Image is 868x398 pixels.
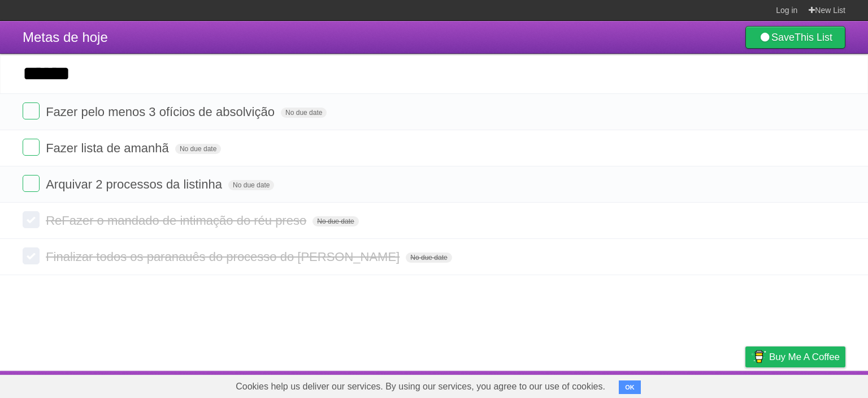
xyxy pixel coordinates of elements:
a: Buy me a coffee [745,346,845,367]
a: Terms [692,374,717,395]
a: About [595,374,619,395]
label: Done [23,211,40,228]
span: Fazer lista de amanhã [46,141,172,155]
span: No due date [281,108,327,118]
a: Suggest a feature [774,374,845,395]
img: Buy me a coffee [751,347,766,366]
span: No due date [406,253,452,263]
span: ReFazer o mandado de intimação do réu preso [46,213,309,228]
span: Finalizar todos os paranauês do processo do [PERSON_NAME] [46,250,402,264]
label: Done [23,139,40,156]
span: No due date [175,144,221,154]
b: This List [795,32,832,43]
label: Done [23,102,40,119]
span: Buy me a coffee [769,347,840,367]
a: Privacy [731,374,760,395]
a: SaveThis List [745,26,845,49]
span: Metas de hoje [23,29,108,45]
a: Developers [632,374,678,395]
span: Fazer pelo menos 3 ofícios de absolvição [46,105,277,119]
span: No due date [313,216,358,226]
span: Arquivar 2 processos da listinha [46,177,225,191]
button: OK [619,380,641,394]
span: Cookies help us deliver our services. By using our services, you agree to our use of cookies. [224,375,617,398]
label: Done [23,247,40,264]
label: Done [23,175,40,192]
span: No due date [228,180,274,190]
